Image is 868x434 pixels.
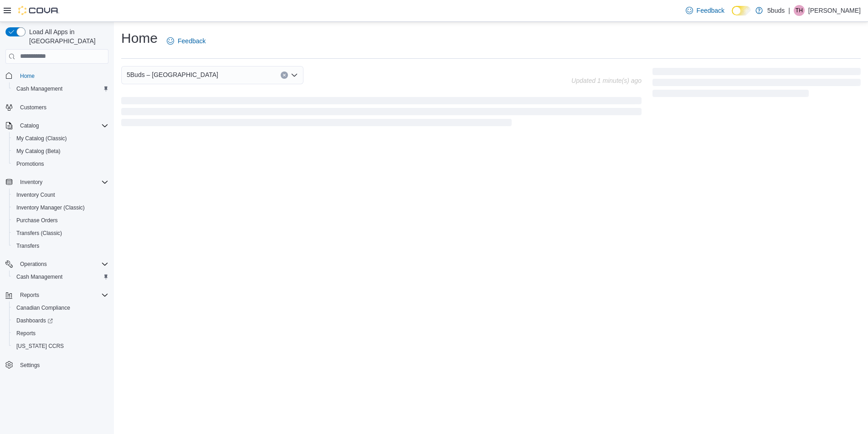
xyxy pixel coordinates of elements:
button: Promotions [9,158,112,170]
a: Promotions [13,158,48,169]
span: My Catalog (Classic) [13,133,108,144]
span: [US_STATE] CCRS [16,342,64,350]
a: Purchase Orders [13,215,62,226]
span: Inventory Count [16,191,55,199]
span: Feedback [697,6,724,15]
span: Cash Management [13,271,108,282]
span: Cash Management [13,83,108,94]
a: Inventory Manager (Classic) [13,202,88,213]
a: Transfers [13,240,43,251]
span: Reports [13,328,108,339]
a: Home [16,71,38,82]
span: Reports [16,290,108,301]
nav: Complex example [5,66,108,395]
p: [PERSON_NAME] [808,5,861,16]
div: Taylor Harkins [794,5,805,16]
span: Home [16,70,108,82]
span: Transfers (Classic) [13,228,108,239]
a: Feedback [163,32,209,50]
button: Home [2,69,112,82]
button: Catalog [16,120,42,131]
span: Dashboards [13,315,108,326]
button: Inventory [2,176,112,189]
button: Transfers [9,240,112,252]
span: Reports [20,291,39,299]
p: | [788,5,790,16]
button: Inventory [16,177,46,188]
span: Settings [20,362,40,369]
span: My Catalog (Beta) [13,146,108,157]
button: My Catalog (Beta) [9,145,112,158]
button: Settings [2,358,112,371]
button: Clear input [281,71,288,79]
button: Reports [2,289,112,301]
span: Transfers [13,240,108,251]
button: Inventory Count [9,189,112,201]
span: Canadian Compliance [16,304,70,311]
span: Customers [20,104,46,111]
button: Cash Management [9,82,112,95]
span: Catalog [16,120,108,131]
a: Transfers (Classic) [13,228,66,239]
a: My Catalog (Classic) [13,133,71,144]
button: Inventory Manager (Classic) [9,201,112,214]
button: Cash Management [9,271,112,283]
span: 5Buds – [GEOGRAPHIC_DATA] [127,69,218,80]
span: Catalog [20,122,39,129]
span: Inventory [20,179,42,186]
span: Canadian Compliance [13,302,108,313]
button: Open list of options [291,71,298,79]
button: Canadian Compliance [9,301,112,314]
span: Loading [121,99,642,128]
button: Purchase Orders [9,214,112,227]
span: Transfers [16,242,39,250]
a: Canadian Compliance [13,302,74,313]
button: Customers [2,101,112,114]
a: Cash Management [13,271,66,282]
span: Transfers (Classic) [16,230,62,237]
span: Purchase Orders [16,217,58,224]
span: Feedback [178,36,205,46]
span: Dashboards [16,317,53,324]
span: My Catalog (Classic) [16,135,67,142]
button: Operations [2,258,112,271]
a: Cash Management [13,83,66,94]
img: Cova [18,6,59,15]
span: Operations [16,259,108,270]
button: Operations [16,259,51,270]
span: Promotions [13,158,108,169]
span: Inventory Manager (Classic) [13,202,108,213]
button: Transfers (Classic) [9,227,112,240]
a: Feedback [682,1,728,20]
span: Inventory Count [13,189,108,200]
button: [US_STATE] CCRS [9,340,112,352]
button: Catalog [2,119,112,132]
a: Dashboards [9,314,112,327]
a: Customers [16,102,50,113]
a: Reports [13,328,39,339]
span: TH [796,5,803,16]
h1: Home [121,29,158,47]
span: Cash Management [16,273,62,281]
span: Settings [16,359,108,370]
span: Operations [20,260,47,268]
span: Washington CCRS [13,341,108,352]
span: Customers [16,102,108,113]
span: Reports [16,330,36,337]
span: Promotions [16,160,44,168]
span: Loading [652,70,861,99]
a: [US_STATE] CCRS [13,341,67,352]
a: Dashboards [13,315,56,326]
span: Cash Management [16,85,62,92]
input: Dark Mode [732,6,751,15]
a: Inventory Count [13,189,59,200]
button: Reports [16,290,43,301]
button: Reports [9,327,112,340]
p: Updated 1 minute(s) ago [571,77,642,84]
p: 5buds [767,5,785,16]
span: Load All Apps in [GEOGRAPHIC_DATA] [26,27,108,46]
span: Inventory [16,177,108,188]
button: My Catalog (Classic) [9,132,112,145]
a: Settings [16,360,43,371]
